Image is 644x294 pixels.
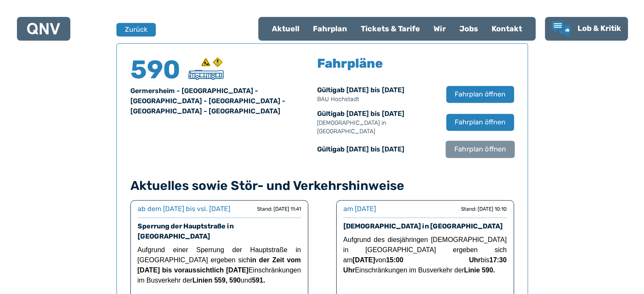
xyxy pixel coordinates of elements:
strong: 15:00 Uhr [386,256,481,264]
div: Stand: [DATE] 11:41 [257,206,301,212]
span: Fahrplan öffnen [455,117,506,127]
button: Fahrplan öffnen [446,86,514,103]
p: [DEMOGRAPHIC_DATA] in [GEOGRAPHIC_DATA] [317,119,438,136]
img: Überlandbus [188,70,224,80]
strong: Linien 559, 590 [192,277,240,284]
a: Aktuell [265,18,306,40]
h4: Aktuelles sowie Stör- und Verkehrshinweise [130,178,514,193]
button: Zurück [116,23,156,36]
span: bis [481,256,489,264]
span: Aufgrund des diesjähringen [DEMOGRAPHIC_DATA] in [GEOGRAPHIC_DATA] ergeben sich am Einschränkunge... [343,236,507,274]
a: QNV Logo [27,20,60,37]
span: Aufgrund einer Sperrung der Hauptstraße in [GEOGRAPHIC_DATA] ergeben sich Einschränkungen im Busv... [138,246,301,284]
h4: 590 [130,57,181,82]
a: Lob & Kritik [552,21,621,36]
span: Fahrplan öffnen [454,144,506,154]
a: Sperrung der Hauptstraße in [GEOGRAPHIC_DATA] [138,222,234,240]
a: Jobs [453,18,485,40]
a: Kontakt [485,18,529,40]
span: von [375,256,386,264]
h5: Fahrpläne [317,57,383,70]
a: Wir [427,18,453,40]
span: Lob & Kritik [578,24,621,33]
strong: Linie 590. [464,267,495,274]
img: QNV Logo [27,23,60,35]
button: Fahrplan öffnen [446,114,514,131]
strong: [DATE] [353,256,375,264]
div: Gültig ab [DATE] bis [DATE] [317,109,438,136]
div: Germersheim - [GEOGRAPHIC_DATA] - [GEOGRAPHIC_DATA] - [GEOGRAPHIC_DATA] - [GEOGRAPHIC_DATA] - [GE... [130,86,312,116]
div: Gültig ab [DATE] bis [DATE] [317,85,438,104]
a: [DEMOGRAPHIC_DATA] in [GEOGRAPHIC_DATA] [343,222,503,230]
button: Fahrplan öffnen [445,140,514,158]
span: und [240,277,265,284]
strong: in der Zeit vom [DATE] bis voraussichtlich [DATE] [138,256,301,274]
strong: 17:30 Uhr [343,256,507,274]
a: Tickets & Tarife [354,18,427,40]
div: Gültig ab [DATE] bis [DATE] [317,144,438,154]
a: Zurück [116,23,150,36]
div: am [DATE] [343,204,376,214]
a: Fahrplan [306,18,354,40]
span: Fahrplan öffnen [455,89,506,99]
p: BAU Hochstadt [317,95,438,104]
strong: 591. [252,277,265,284]
div: Stand: [DATE] 10:10 [461,206,507,212]
div: ab dem [DATE] bis vsl. [DATE] [138,204,230,214]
